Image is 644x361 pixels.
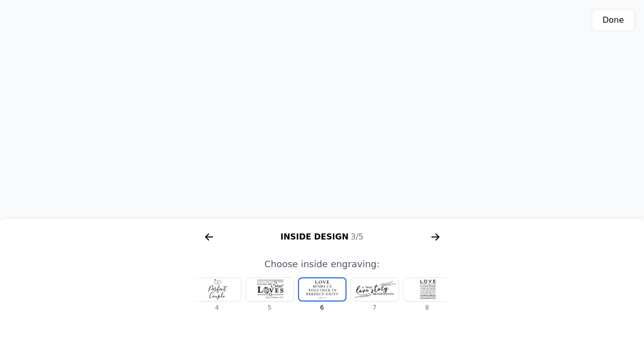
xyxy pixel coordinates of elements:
svg: arrow right short [201,229,217,245]
div: 8 [403,304,452,312]
span: 3/5 [351,232,364,242]
span: Choose inside engraving: [264,259,379,269]
div: Inside Design [193,229,452,245]
div: 7 [351,304,399,312]
div: 5 [245,304,294,312]
svg: arrow right short [427,229,443,245]
button: Done [592,10,634,30]
div: 6 [298,304,346,312]
div: 4 [193,304,241,312]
